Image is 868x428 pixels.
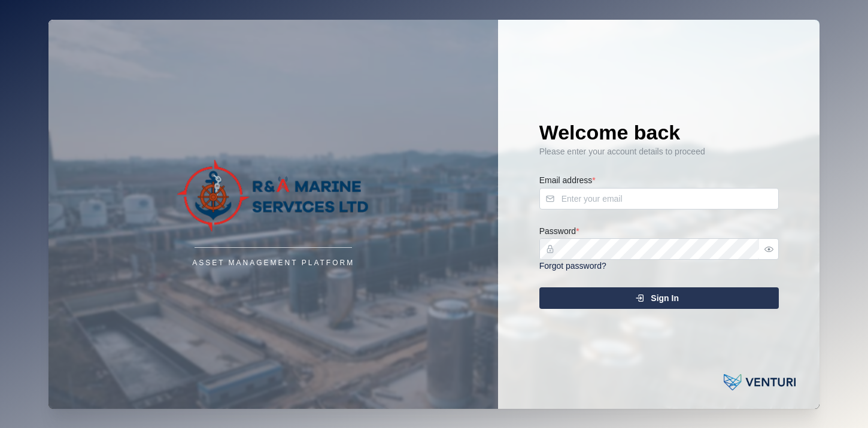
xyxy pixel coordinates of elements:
img: Powered by: Venturi [724,371,796,394]
input: Enter your email [539,188,779,210]
label: Password [539,225,579,238]
label: Email address [539,174,596,187]
a: Forgot password? [539,261,606,271]
h1: Welcome back [539,119,779,145]
img: Company Logo [154,160,393,232]
div: Asset Management Platform [192,257,354,269]
button: Sign In [539,287,779,309]
div: Please enter your account details to proceed [539,145,779,159]
span: Sign In [651,288,679,308]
